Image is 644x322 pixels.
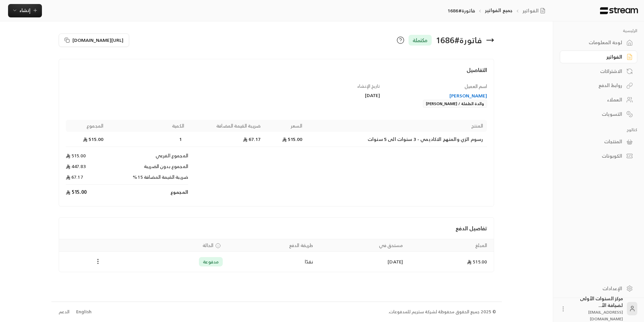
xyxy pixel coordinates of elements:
[66,147,107,163] td: 515.00
[388,309,496,315] div: © 2025 جميع الحقوق محفوظة لشركة ستريم للمدفوعات.
[560,51,637,64] a: الفواتير
[568,111,622,117] div: التسويات
[72,36,123,44] span: [URL][DOMAIN_NAME]
[107,120,188,132] th: الكمية
[560,93,637,106] a: العملاء
[66,132,107,147] td: 515.00
[317,252,407,272] td: [DATE]
[523,7,548,14] a: الفواتير
[76,309,92,315] div: English
[66,174,107,185] td: 67.17
[188,120,265,132] th: ضريبة القيمة المضافة
[203,258,219,265] span: مدفوعة
[107,147,188,163] td: المجموع الفرعي
[560,150,637,163] a: الكوبونات
[407,239,494,252] th: المبلغ
[66,224,487,232] h4: تفاصيل الدفع
[66,120,487,199] table: Products
[107,174,188,185] td: ضريبة القيمة المضافة 15%
[357,82,380,90] span: تاريخ الإنشاء
[280,92,380,99] div: [DATE]
[8,4,42,17] button: إنشاء
[568,138,622,145] div: المنتجات
[413,36,428,44] span: مكتملة
[571,295,623,322] div: مركز السنوات الأولى لضيافة الأ...
[107,185,188,199] td: المجموع
[66,185,107,199] td: 515.00
[568,54,622,60] div: الفواتير
[560,36,637,49] a: لوحة المعلومات
[568,39,622,46] div: لوحة المعلومات
[560,79,637,92] a: روابط الدفع
[19,6,31,14] span: إنشاء
[436,35,482,46] div: فاتورة # 1686
[568,285,622,292] div: الإعدادات
[59,33,129,47] button: [URL][DOMAIN_NAME]
[66,120,107,132] th: المجموع
[66,66,487,81] h4: التفاصيل
[227,252,317,272] td: نقدًا
[66,163,107,174] td: 447.83
[560,65,637,78] a: الاشتراكات
[57,306,72,318] a: الدعم
[560,28,637,33] p: الرئيسية
[188,132,265,147] td: 67.17
[568,68,622,75] div: الاشتراكات
[447,7,475,14] p: فاتورة#1686
[177,136,184,143] span: 1
[307,120,487,132] th: المنتج
[307,132,487,147] td: رسوم الزي والمنهج الاكاديمي - 3 سنوات الى 5 سنوات
[447,7,548,14] nav: breadcrumb
[387,92,487,107] a: [PERSON_NAME]والدة الطفلة / [PERSON_NAME]
[485,6,513,14] a: جميع الفواتير
[599,7,639,14] img: Logo
[560,282,637,295] a: الإعدادات
[568,96,622,103] div: العملاء
[465,82,487,90] span: اسم العميل
[59,239,494,272] table: Payments
[203,242,213,249] span: الحالة
[265,120,306,132] th: السعر
[423,100,487,108] div: والدة الطفلة / [PERSON_NAME]
[265,132,306,147] td: 515.00
[560,135,637,148] a: المنتجات
[317,239,407,252] th: مستحق في
[568,82,622,89] div: روابط الدفع
[407,252,494,272] td: 515.00
[568,153,622,159] div: الكوبونات
[227,239,317,252] th: طريقة الدفع
[387,92,487,99] div: [PERSON_NAME]
[560,127,637,133] p: كتالوج
[107,163,188,174] td: المجموع بدون الضريبة
[560,107,637,120] a: التسويات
